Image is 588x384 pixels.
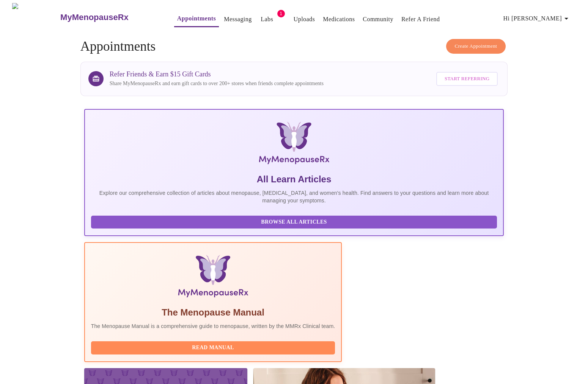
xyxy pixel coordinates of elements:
[91,216,497,229] button: Browse All Articles
[446,39,506,54] button: Create Appointment
[261,14,273,25] a: Labs
[12,3,60,31] img: MyMenopauseRx Logo
[434,68,500,90] a: Start Referring
[91,322,335,330] p: The Menopause Manual is a comprehensive guide to menopause, written by the MMRx Clinical team.
[221,12,255,27] button: Messaging
[130,255,296,300] img: Menopause Manual
[455,42,497,51] span: Create Appointment
[360,12,396,27] button: Community
[224,14,252,25] a: Messaging
[91,344,337,350] a: Read Manual
[436,72,498,86] button: Start Referring
[398,12,443,27] button: Refer a Friend
[291,12,318,27] button: Uploads
[294,14,315,25] a: Uploads
[174,11,219,27] button: Appointments
[277,10,285,17] span: 1
[91,341,335,354] button: Read Manual
[99,343,328,353] span: Read Manual
[99,218,490,227] span: Browse All Articles
[445,75,489,83] span: Start Referring
[500,11,574,26] button: Hi [PERSON_NAME]
[60,12,129,22] h3: MyMenopauseRx
[320,12,358,27] button: Medications
[177,13,216,24] a: Appointments
[60,4,159,31] a: MyMenopauseRx
[154,122,434,167] img: MyMenopauseRx Logo
[323,14,355,25] a: Medications
[91,173,497,185] h5: All Learn Articles
[110,80,324,87] p: Share MyMenopauseRx and earn gift cards to over 200+ stores when friends complete appointments
[91,189,497,204] p: Explore our comprehensive collection of articles about menopause, [MEDICAL_DATA], and women's hea...
[80,39,508,54] h4: Appointments
[110,70,324,78] h3: Refer Friends & Earn $15 Gift Cards
[363,14,393,25] a: Community
[255,12,279,27] button: Labs
[503,13,571,24] span: Hi [PERSON_NAME]
[91,218,499,225] a: Browse All Articles
[91,306,335,319] h5: The Menopause Manual
[401,14,440,25] a: Refer a Friend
